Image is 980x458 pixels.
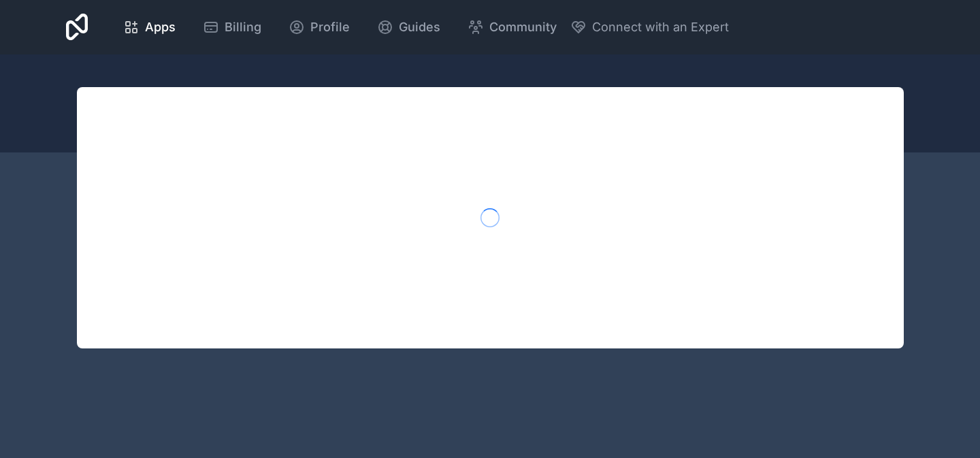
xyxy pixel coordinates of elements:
[310,18,350,37] span: Profile
[278,12,361,42] a: Profile
[489,18,557,37] span: Community
[399,18,440,37] span: Guides
[225,18,261,37] span: Billing
[457,12,568,42] a: Community
[592,18,729,37] span: Connect with an Expert
[366,12,451,42] a: Guides
[112,12,186,42] a: Apps
[145,18,176,37] span: Apps
[192,12,272,42] a: Billing
[570,18,729,37] button: Connect with an Expert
